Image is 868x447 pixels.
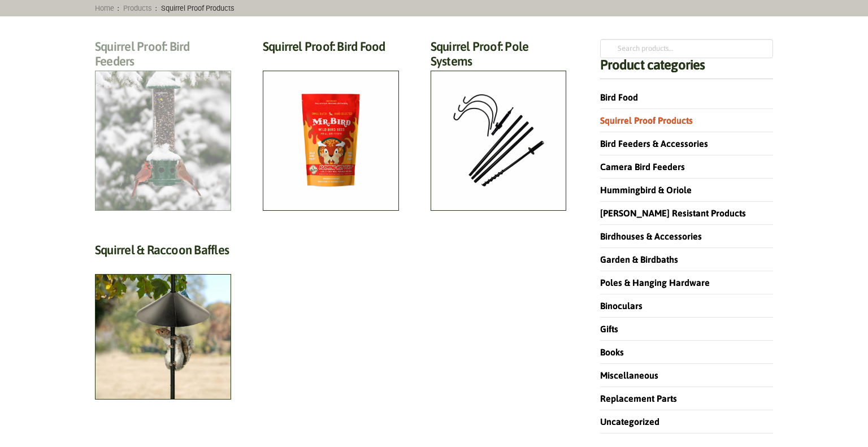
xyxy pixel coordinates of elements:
a: Replacement Parts [600,393,677,403]
a: Visit product category Squirrel & Raccoon Baffles [95,242,231,400]
a: Bird Feeders & Accessories [600,138,708,149]
h2: Squirrel Proof: Pole Systems [431,39,567,75]
a: Hummingbird & Oriole [600,185,692,195]
a: Visit product category Squirrel Proof: Bird Feeders [95,39,231,211]
a: Books [600,347,624,357]
a: Products [119,4,155,12]
a: Gifts [600,324,618,334]
a: Camera Bird Feeders [600,162,685,172]
h4: Product categories [600,58,773,79]
a: Birdhouses & Accessories [600,231,702,241]
a: Visit product category Squirrel Proof: Bird Food [263,39,399,211]
a: Uncategorized [600,416,659,427]
a: Visit product category Squirrel Proof: Pole Systems [431,39,567,211]
h2: Squirrel Proof: Bird Feeders [95,39,231,75]
a: Garden & Birdbaths [600,254,678,264]
a: Miscellaneous [600,370,658,380]
input: Search products… [600,39,773,58]
span: : : [92,4,238,12]
a: Squirrel Proof Products [600,115,693,125]
a: Binoculars [600,301,643,311]
span: Squirrel Proof Products [157,4,238,12]
a: Poles & Hanging Hardware [600,277,710,288]
a: [PERSON_NAME] Resistant Products [600,208,746,218]
a: Home [92,4,118,12]
a: Bird Food [600,92,638,102]
h2: Squirrel & Raccoon Baffles [95,242,231,263]
h2: Squirrel Proof: Bird Food [263,39,399,60]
